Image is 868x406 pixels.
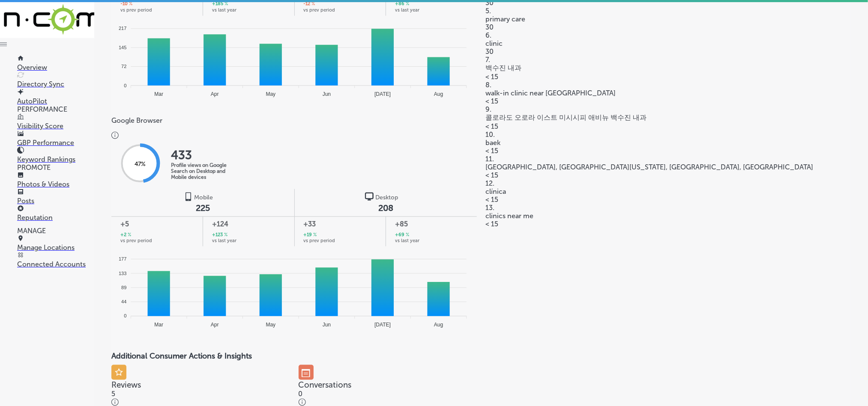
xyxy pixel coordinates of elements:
[120,8,152,12] span: vs prev period
[17,105,94,113] p: PERFORMANCE
[485,196,851,204] p: < 15
[303,8,335,12] span: vs prev period
[212,0,228,8] h2: +185
[374,322,391,328] tspan: [DATE]
[17,205,94,222] a: Reputation
[17,80,94,88] p: Directory Sync
[485,130,851,139] p: 10 .
[120,238,152,243] span: vs prev period
[303,219,377,229] span: +33
[485,39,851,47] p: clinic
[485,163,851,171] p: [GEOGRAPHIC_DATA], [GEOGRAPHIC_DATA][US_STATE], [GEOGRAPHIC_DATA], [GEOGRAPHIC_DATA]
[212,219,285,229] span: +124
[154,322,163,328] tspan: Mar
[485,155,851,163] p: 11 .
[135,160,146,168] span: 47 %
[485,81,851,89] p: 8 .
[299,380,477,390] h3: Conversations
[374,91,391,97] tspan: [DATE]
[485,31,851,39] p: 6 .
[17,122,94,130] p: Visibility Score
[485,220,851,228] p: < 15
[194,194,213,201] span: Mobile
[154,91,163,97] tspan: Mar
[485,47,851,56] p: 30
[17,260,94,268] p: Connected Accounts
[485,147,851,155] p: < 15
[124,83,126,88] tspan: 0
[485,212,851,220] p: clinics near me
[485,56,851,64] p: 7 .
[111,380,290,390] h3: Reviews
[120,219,194,229] span: +5
[485,7,851,15] p: 5 .
[395,238,419,243] span: vs last year
[223,231,227,239] span: %
[17,89,94,105] a: AutoPilot
[266,322,276,328] tspan: May
[485,171,851,179] p: < 15
[17,155,94,163] p: Keyword Rankings
[485,187,851,196] p: clínica
[303,0,315,8] h2: -12
[126,231,131,239] span: %
[17,114,94,130] a: Visibility Score
[395,0,409,8] h2: +86
[17,72,94,88] a: Directory Sync
[17,213,94,222] p: Reputation
[323,91,331,97] tspan: Jun
[171,162,239,180] p: Profile views on Google Search on Desktop and Mobile devices
[303,231,317,239] h2: +19
[111,390,290,398] h1: 5
[212,231,227,239] h2: +123
[485,97,851,105] p: < 15
[17,227,94,235] p: MANAGE
[485,122,851,130] p: < 15
[485,139,851,147] p: baek
[404,0,409,8] span: %
[299,390,477,398] h1: 0
[485,105,851,113] p: 9 .
[17,189,94,205] a: Posts
[121,64,126,69] tspan: 72
[485,113,851,122] p: 콜로라도 오로라 이스트 미시시피 애비뉴 백수진 내과
[124,314,126,319] tspan: 0
[312,231,317,239] span: %
[120,0,132,8] h2: -10
[434,322,443,328] tspan: Aug
[485,204,851,212] p: 13 .
[17,130,94,147] a: GBP Performance
[303,238,335,243] span: vs prev period
[121,285,126,290] tspan: 89
[111,116,477,124] h3: Google Browser
[119,257,126,262] tspan: 177
[365,193,374,201] img: logo
[17,63,94,71] p: Overview
[310,0,315,8] span: %
[17,180,94,188] p: Photos & Videos
[196,203,210,213] span: 225
[485,15,851,23] p: primary care
[119,26,126,31] tspan: 217
[17,55,94,71] a: Overview
[17,97,94,105] p: AutoPilot
[17,235,94,252] a: Manage Locations
[212,238,236,243] span: vs last year
[395,219,468,229] span: +85
[395,231,409,239] h2: +69
[212,8,236,12] span: vs last year
[395,8,419,12] span: vs last year
[119,45,126,50] tspan: 145
[111,351,252,361] span: Additional Consumer Actions & Insights
[485,89,851,97] p: walk-in clinic near [GEOGRAPHIC_DATA]
[128,0,132,8] span: %
[211,322,219,328] tspan: Apr
[266,91,276,97] tspan: May
[17,139,94,147] p: GBP Performance
[323,322,331,328] tspan: Jun
[434,91,443,97] tspan: Aug
[119,271,126,276] tspan: 133
[121,299,126,305] tspan: 44
[17,172,94,188] a: Photos & Videos
[17,147,94,163] a: Keyword Rankings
